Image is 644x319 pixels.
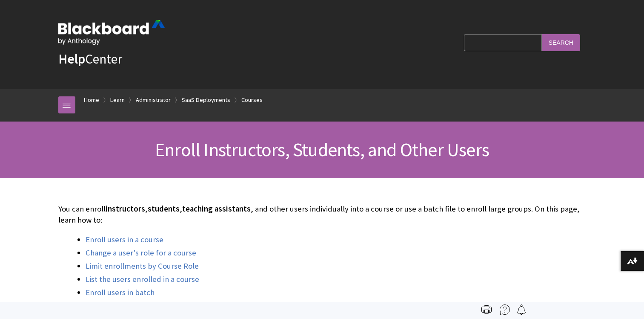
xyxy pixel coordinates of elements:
[58,50,85,67] strong: Help
[86,235,163,245] a: Enroll users in a course
[148,204,180,214] span: students
[182,204,251,214] span: teaching assistants
[86,301,183,311] a: Remove users from a course
[542,34,580,51] input: Search
[155,138,489,161] span: Enroll Instructors, Students, and Other Users
[86,274,199,284] a: List the users enrolled in a course
[136,95,171,105] a: Administrator
[86,261,199,271] a: Limit enrollments by Course Role
[58,20,165,45] img: Blackboard by Anthology
[86,287,155,298] a: Enroll users in batch
[500,304,510,315] img: More help
[516,304,527,315] img: Follow this page
[481,304,492,315] img: Print
[106,204,145,214] span: instructors
[182,95,230,105] a: SaaS Deployments
[58,50,122,67] a: HelpCenter
[84,95,99,105] a: Home
[241,95,263,105] a: Courses
[58,203,586,226] p: You can enroll , , , and other users individually into a course or use a batch file to enroll lar...
[86,248,196,258] a: Change a user's role for a course
[110,95,125,105] a: Learn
